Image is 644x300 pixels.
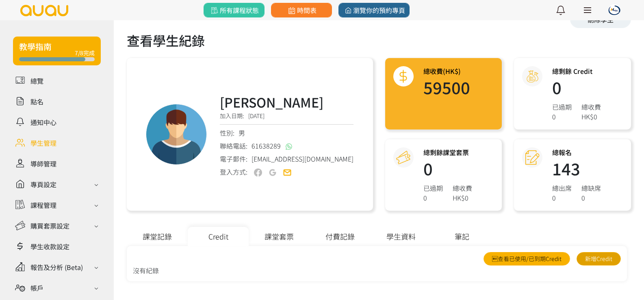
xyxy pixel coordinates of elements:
div: 總出席 [552,183,572,193]
div: 課堂套票 [249,227,310,246]
div: Credit [188,227,249,246]
h3: 總剩餘 Credit [552,66,601,76]
h1: 143 [552,160,601,177]
h3: 總收費(HK$) [423,66,470,76]
h3: [PERSON_NAME] [220,92,353,112]
h1: 0 [423,160,472,177]
div: 課程管理 [30,200,56,210]
a: 瀏覽你的預約專頁 [338,3,410,17]
div: 報告及分析 (Beta) [30,262,83,272]
span: [DATE] [248,112,265,120]
img: attendance@2x.png [525,151,540,165]
div: 0 [552,193,572,203]
div: 查看學生紀錄 [127,30,631,50]
div: 學生資料 [371,227,432,246]
img: user-google-off.png [269,168,277,177]
div: 0 [423,193,443,203]
span: 瀏覽你的預約專頁 [343,5,405,15]
div: 購買套票設定 [30,221,69,231]
div: 總收費 [453,183,472,193]
a: 查看已使用/已到期Credit [484,252,570,265]
div: 筆記 [432,227,492,246]
div: 0 [581,193,601,203]
div: 已過期 [423,183,443,193]
img: logo.svg [20,5,69,16]
div: 總缺席 [581,183,601,193]
h1: 0 [552,79,601,95]
div: 課堂記錄 [127,227,188,246]
div: 專頁設定 [30,179,56,189]
a: 所有課程狀態 [204,3,265,17]
img: user-fb-off.png [254,168,262,177]
div: HK$0 [581,112,601,121]
div: 性別: [220,128,353,138]
img: user-email-on.png [283,168,291,177]
span: 男 [239,128,245,138]
div: 0 [552,112,572,121]
div: HK$0 [453,193,472,203]
h3: 總報名 [552,147,601,157]
img: whatsapp@2x.png [286,143,292,150]
img: courseCredit@2x.png [396,151,410,165]
h3: 總剩餘課堂套票 [423,147,472,157]
div: 登入方式: [220,167,247,177]
div: 已過期 [552,102,572,112]
div: 總收費 [581,102,601,112]
span: 所有課程狀態 [209,5,258,15]
img: credit@2x.png [525,69,540,84]
span: 時間表 [286,5,316,15]
a: 新增Credit [577,252,621,265]
div: 帳戶 [30,283,43,293]
h1: 59500 [423,79,470,95]
div: 沒有紀錄 [133,265,621,275]
a: 時間表 [271,3,332,17]
div: 加入日期: [220,112,353,125]
span: [EMAIL_ADDRESS][DOMAIN_NAME] [252,154,353,164]
div: 聯絡電話: [220,141,353,151]
img: total@2x.png [396,69,410,84]
div: 電子郵件: [220,154,353,164]
span: 61638289 [252,141,281,151]
div: 付費記錄 [310,227,371,246]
